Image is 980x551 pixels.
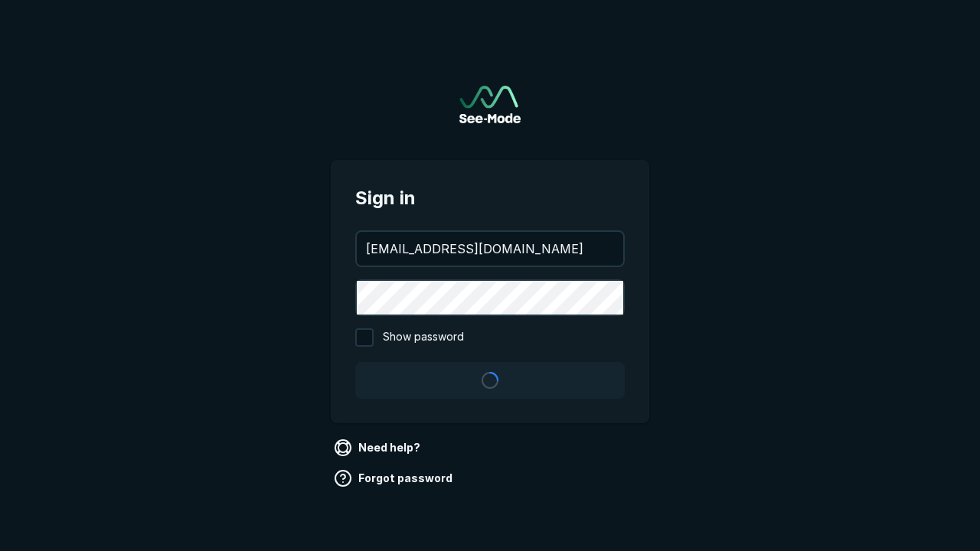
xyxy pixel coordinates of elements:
span: Show password [383,328,464,347]
span: Sign in [355,184,625,212]
input: your@email.com [357,232,623,266]
a: Forgot password [331,466,459,491]
a: Go to sign in [459,86,521,123]
img: See-Mode Logo [459,86,521,123]
a: Need help? [331,435,426,460]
